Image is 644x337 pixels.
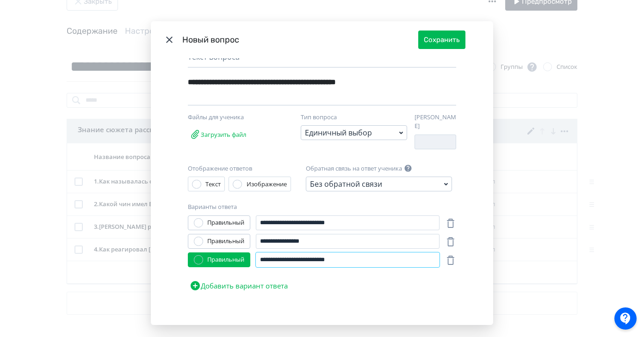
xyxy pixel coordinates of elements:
label: Обратная связь на ответ ученика [306,164,402,173]
div: Правильный [207,237,244,246]
div: Текст [205,180,221,189]
div: Правильный [207,255,244,264]
div: Файлы для ученика [188,113,285,122]
button: Сохранить [418,31,465,49]
div: Текст вопроса [188,51,456,67]
label: [PERSON_NAME] [415,113,456,131]
div: Изображение [247,180,287,189]
div: Правильный [207,218,244,227]
div: Единичный выбор [305,127,372,138]
label: Тип вопроса [301,113,337,122]
div: Modal [151,21,493,325]
button: Добавить вариант ответа [188,276,290,295]
label: Отображение ответов [188,164,252,173]
div: Новый вопрос [182,34,418,46]
label: Варианты ответа [188,202,237,212]
div: Без обратной связи [310,178,382,190]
